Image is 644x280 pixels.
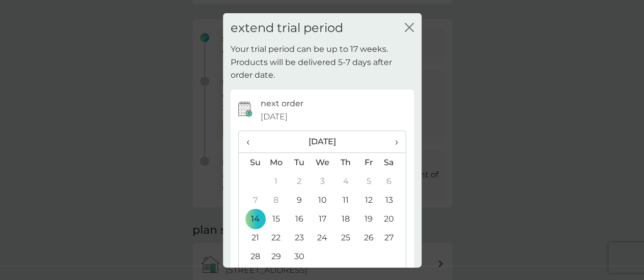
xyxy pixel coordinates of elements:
th: Tu [288,152,311,172]
td: 28 [239,247,265,266]
td: 17 [311,209,334,228]
span: ‹ [246,131,257,152]
td: 2 [288,172,311,191]
td: 5 [357,172,380,191]
td: 26 [357,228,380,247]
th: [DATE] [265,131,380,153]
th: Su [239,152,265,172]
td: 7 [239,191,265,209]
td: 29 [265,247,288,266]
td: 4 [334,172,357,191]
td: 22 [265,228,288,247]
td: 9 [288,191,311,209]
button: close [405,22,414,33]
th: Sa [380,152,405,172]
td: 11 [334,191,357,209]
td: 12 [357,191,380,209]
td: 27 [380,228,405,247]
td: 25 [334,228,357,247]
td: 13 [380,191,405,209]
th: Mo [265,152,288,172]
td: 6 [380,172,405,191]
td: 18 [334,209,357,228]
td: 14 [239,209,265,228]
th: Th [334,152,357,172]
th: We [311,152,334,172]
td: 8 [265,191,288,209]
td: 3 [311,172,334,191]
td: 21 [239,228,265,247]
p: Your trial period can be up to 17 weeks. Products will be delivered 5-7 days after order date. [231,43,414,82]
td: 23 [288,228,311,247]
span: [DATE] [261,110,288,123]
h2: extend trial period [231,20,343,35]
th: Fr [357,152,380,172]
p: next order [261,97,303,110]
td: 1 [265,172,288,191]
td: 16 [288,209,311,228]
td: 19 [357,209,380,228]
td: 30 [288,247,311,266]
td: 10 [311,191,334,209]
td: 20 [380,209,405,228]
span: › [387,131,398,152]
td: 15 [265,209,288,228]
td: 24 [311,228,334,247]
